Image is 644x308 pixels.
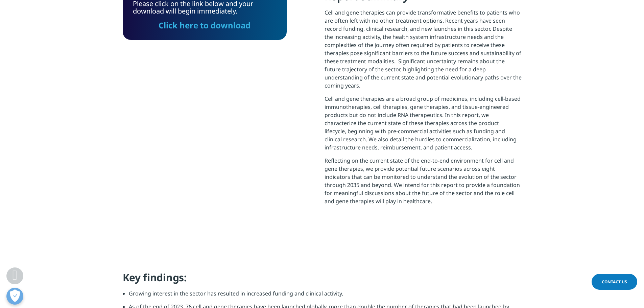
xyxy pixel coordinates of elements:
[325,95,522,157] p: Cell and gene therapies are a broad group of medicines, including cell-based immunotherapies, cel...
[592,274,637,290] a: Contact Us
[325,8,522,95] p: Cell and gene therapies can provide transformative benefits to patients who are often left with n...
[602,279,627,285] span: Contact Us
[123,271,522,289] h4: Key findings:
[325,157,522,210] p: Reflecting on the current state of the end-to-end environment for cell and gene therapies, we pro...
[129,289,522,303] li: Growing interest in the sector has resulted in increased funding and clinical activity.
[159,20,251,31] a: Click here to download
[6,288,23,305] button: Open Preferences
